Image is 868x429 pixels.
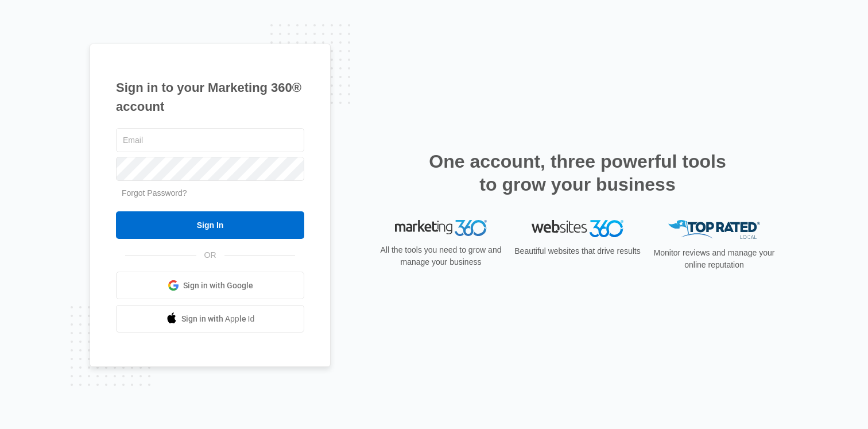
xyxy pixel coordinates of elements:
input: Email [116,128,304,152]
img: Marketing 360 [395,220,487,236]
span: Sign in with Apple Id [181,313,255,325]
p: Monitor reviews and manage your online reputation [650,247,778,271]
p: All the tools you need to grow and manage your business [377,244,505,268]
a: Sign in with Google [116,272,304,299]
input: Sign In [116,211,304,239]
span: Sign in with Google [183,280,253,292]
a: Sign in with Apple Id [116,305,304,333]
img: Top Rated Local [668,220,760,239]
img: Websites 360 [532,220,623,237]
a: Forgot Password? [122,188,187,198]
h2: One account, three powerful tools to grow your business [425,150,730,196]
h1: Sign in to your Marketing 360® account [116,78,304,116]
p: Beautiful websites that drive results [513,245,642,257]
span: OR [196,249,224,261]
